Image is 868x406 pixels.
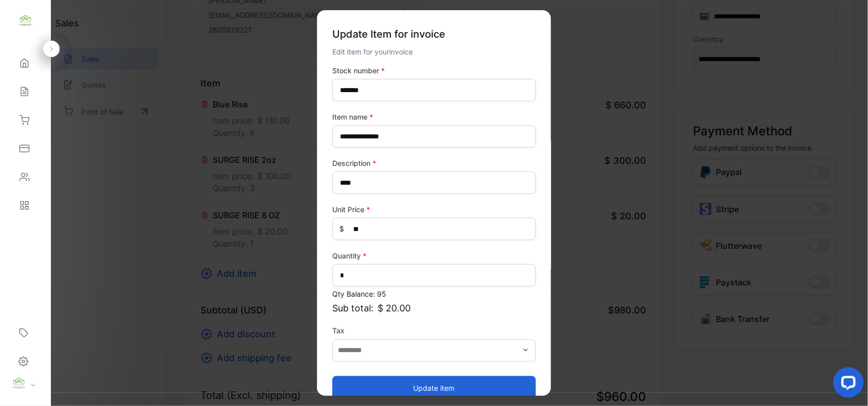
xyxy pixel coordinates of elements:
[332,47,413,56] span: Edit item for your invoice
[18,13,33,28] img: logo
[332,250,536,261] label: Quantity
[332,158,536,168] label: Description
[332,288,536,299] p: Qty Balance: 95
[378,301,411,315] span: $ 20.00
[825,363,868,406] iframe: LiveChat chat widget
[332,301,536,315] p: Sub total:
[332,65,536,76] label: Stock number
[332,22,536,46] p: Update Item for invoice
[332,375,536,400] button: Update item
[339,223,344,234] span: $
[332,325,536,336] label: Tax
[332,111,536,122] label: Item name
[332,204,536,215] label: Unit Price
[11,376,26,391] img: profile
